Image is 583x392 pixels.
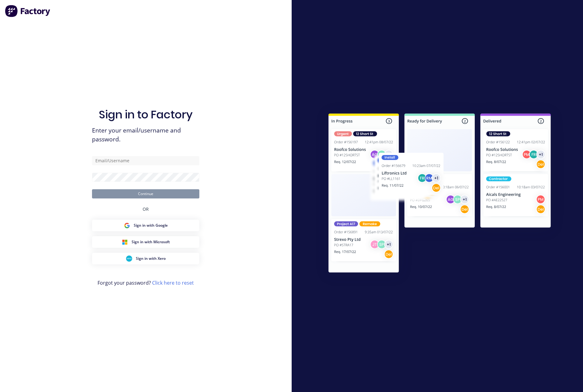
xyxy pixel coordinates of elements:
button: Xero Sign inSign in with Xero [92,253,199,264]
span: Sign in with Xero [136,256,166,261]
span: Forgot your password? [98,279,194,286]
button: Microsoft Sign inSign in with Microsoft [92,236,199,248]
img: Xero Sign in [126,256,132,262]
img: Google Sign in [124,222,130,229]
div: OR [143,198,149,220]
input: Email/Username [92,156,199,165]
img: Factory [5,5,51,17]
span: Sign in with Google [134,223,168,228]
a: Click here to reset [152,279,194,286]
span: Sign in with Microsoft [132,239,170,245]
span: Enter your email/username and password. [92,126,199,144]
h1: Sign in to Factory [99,108,193,121]
button: Google Sign inSign in with Google [92,220,199,231]
img: Sign in [315,101,564,287]
img: Microsoft Sign in [122,239,128,245]
button: Continue [92,189,199,198]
